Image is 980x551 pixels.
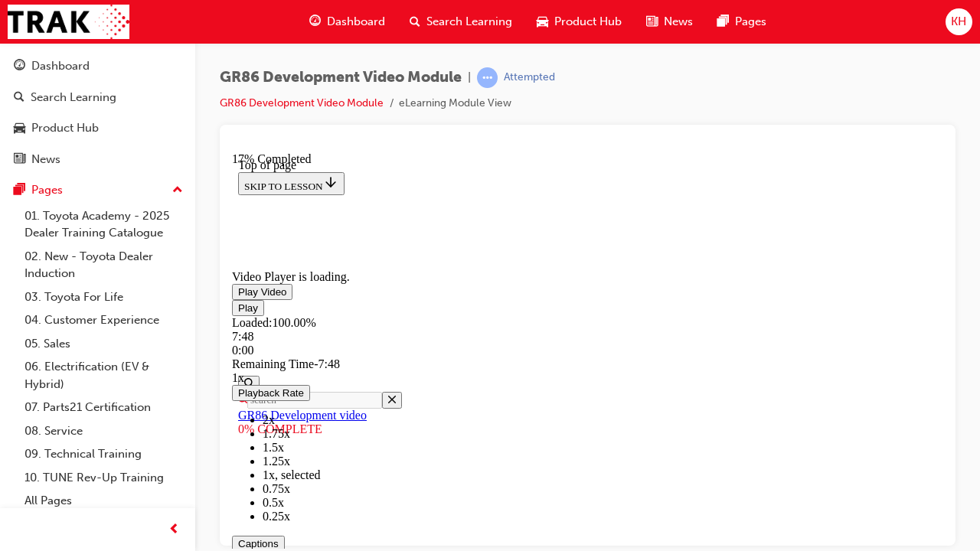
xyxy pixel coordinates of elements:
span: car-icon [537,12,548,31]
span: news-icon [14,153,25,167]
span: GR86 Development Video Module [220,69,462,86]
span: Pages [735,13,766,31]
span: pages-icon [14,184,25,197]
span: Product Hub [554,13,622,31]
a: 02. New - Toyota Dealer Induction [18,245,189,285]
a: pages-iconPages [705,6,779,37]
div: Dashboard [31,57,90,75]
span: search-icon [14,91,24,105]
span: news-icon [646,12,658,31]
a: 05. Sales [18,332,189,356]
a: 06. Electrification (EV & Hybrid) [18,355,189,396]
span: | [468,69,471,86]
span: guage-icon [14,60,25,73]
button: DashboardSearch LearningProduct HubNews [6,49,189,176]
a: news-iconNews [634,6,705,37]
button: Pages [6,176,189,204]
a: 10. TUNE Rev-Up Training [18,466,189,490]
div: Attempted [504,70,555,85]
div: Product Hub [31,119,99,137]
a: 04. Customer Experience [18,308,189,332]
span: search-icon [410,12,420,31]
a: guage-iconDashboard [297,6,397,37]
a: All Pages [18,489,189,513]
span: prev-icon [168,520,180,540]
a: 03. Toyota For Life [18,285,189,309]
a: search-iconSearch Learning [397,6,524,37]
span: up-icon [172,181,183,201]
a: Search Learning [6,83,189,112]
span: learningRecordVerb_ATTEMPT-icon [477,67,498,88]
a: 01. Toyota Academy - 2025 Dealer Training Catalogue [18,204,189,245]
span: guage-icon [309,12,321,31]
div: News [31,151,60,168]
a: 09. Technical Training [18,442,189,466]
span: KH [951,13,966,31]
a: News [6,145,189,174]
a: 07. Parts21 Certification [18,396,189,419]
span: News [664,13,693,31]
span: Dashboard [327,13,385,31]
a: Dashboard [6,52,189,80]
a: Product Hub [6,114,189,142]
div: Search Learning [31,89,116,106]
li: eLearning Module View [399,95,511,112]
img: Trak [8,5,129,39]
button: KH [946,8,972,35]
a: GR86 Development Video Module [220,96,384,109]
span: car-icon [14,122,25,135]
a: car-iconProduct Hub [524,6,634,37]
span: pages-icon [717,12,729,31]
span: Search Learning [426,13,512,31]
a: 08. Service [18,419,189,443]
div: Pages [31,181,63,199]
